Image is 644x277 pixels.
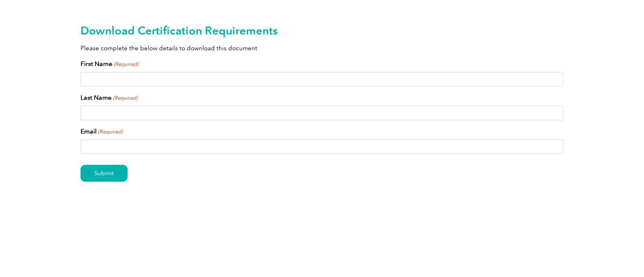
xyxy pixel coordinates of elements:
label: Email [80,127,123,136]
input: Submit [80,165,128,182]
label: Last Name [80,93,138,103]
h2: Download Certification Requirements [80,24,563,37]
span: (Required) [97,128,123,136]
span: (Required) [113,60,139,68]
label: First Name [80,59,138,69]
span: (Required) [112,94,138,102]
p: Please complete the below details to download this document [80,44,563,53]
